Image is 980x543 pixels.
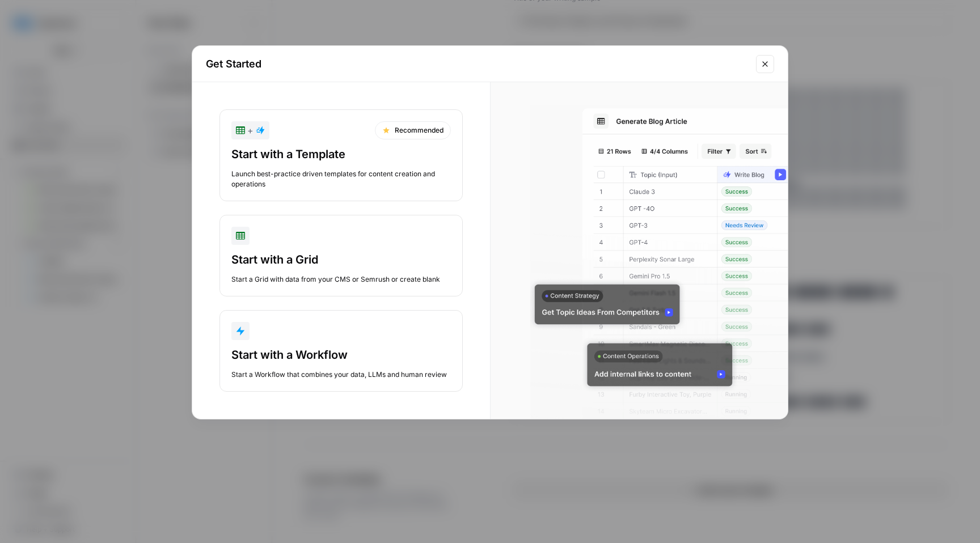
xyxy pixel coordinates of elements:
div: Launch best-practice driven templates for content creation and operations [231,169,451,189]
button: +RecommendedStart with a TemplateLaunch best-practice driven templates for content creation and o... [219,109,463,201]
div: Recommended [375,121,451,139]
h2: Get Started [206,56,749,72]
div: Start a Workflow that combines your data, LLMs and human review [231,370,451,380]
button: Start with a WorkflowStart a Workflow that combines your data, LLMs and human review [219,310,463,392]
div: Start with a Grid [231,252,451,268]
div: Start with a Template [231,146,451,162]
div: + [236,124,265,137]
div: Start with a Workflow [231,347,451,363]
button: Start with a GridStart a Grid with data from your CMS or Semrush or create blank [219,215,463,296]
button: Close modal [756,55,774,73]
div: Start a Grid with data from your CMS or Semrush or create blank [231,274,451,285]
